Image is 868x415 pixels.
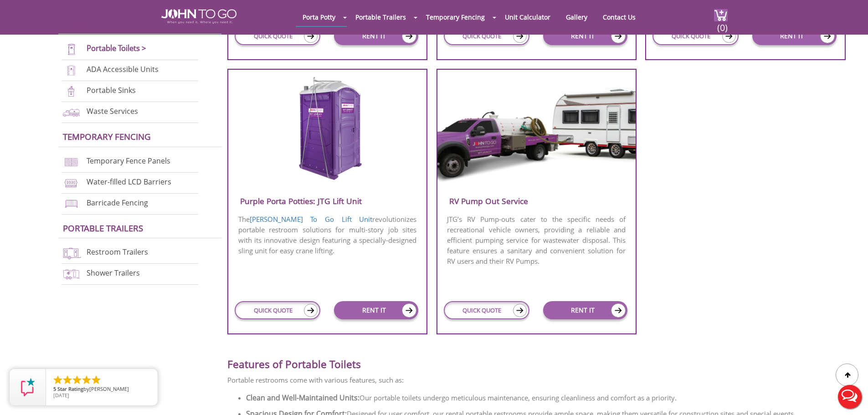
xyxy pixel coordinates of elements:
img: icon [402,303,416,318]
img: icon [304,30,318,43]
a: Unit Calculator [498,8,557,26]
img: icon [820,29,835,43]
h3: Purple Porta Potties: JTG Lift Unit [228,194,426,209]
img: JOHN to go [161,9,236,24]
img: icon [513,30,527,43]
span: by [53,386,150,393]
a: Portable trailers [63,222,143,234]
a: RENT IT [543,301,627,319]
a: Contact Us [596,8,642,26]
span: 5 [53,385,56,392]
span: (0) [717,14,728,34]
a: Temporary Fencing [63,131,151,142]
p: JTG’s RV Pump-outs cater to the specific needs of recreational vehicle owners, providing a reliab... [437,213,636,267]
li:  [72,374,82,385]
a: Porta Potty [296,8,342,26]
img: icon [611,29,626,43]
a: RENT IT [752,27,837,45]
span: Star Rating [57,385,83,392]
a: Water-filled LCD Barriers [87,177,171,187]
a: QUICK QUOTE [235,27,320,45]
strong: Clean and Well-Maintained Units: [246,393,360,403]
a: ADA Accessible Units [87,64,159,74]
img: rv-pump-out.png [437,76,636,184]
li:  [81,374,92,385]
img: restroom-trailers-new.png [62,247,81,259]
h3: RV Pump Out Service [437,194,636,209]
li: Our portable toilets undergo meticulous maintenance, ensuring cleanliness and comfort as a priority. [246,390,854,406]
li:  [52,374,63,385]
img: portable-sinks-new.png [62,85,81,97]
img: icon [402,29,416,43]
span: [PERSON_NAME] [89,385,129,392]
a: [PERSON_NAME] To Go Lift Unit [250,215,373,224]
span: [DATE] [53,392,69,399]
a: Shower Trailers [87,268,140,278]
a: Portable Toilets > [87,43,146,53]
img: water-filled%20barriers-new.png [62,177,81,189]
img: shower-trailers-new.png [62,268,81,280]
a: Temporary Fence Panels [87,156,170,166]
p: Portable restrooms come with various features, such as: [227,375,854,385]
img: portable-toilets-new.png [62,43,81,56]
h2: Features of Portable Toilets [227,343,854,370]
li:  [91,374,102,385]
img: Purple-Porta-Potties-JTG-Lift-Unit.png [284,76,371,183]
a: QUICK QUOTE [444,301,529,319]
a: Portable Sinks [87,85,136,95]
a: QUICK QUOTE [652,27,738,45]
a: RENT IT [543,27,627,45]
a: Gallery [559,8,594,26]
a: Waste Services [87,106,138,116]
a: Porta Potties [63,18,124,30]
a: QUICK QUOTE [444,27,529,45]
li:  [62,374,73,385]
img: icon [611,303,626,318]
img: waste-services-new.png [62,106,81,118]
a: Temporary Fencing [419,8,492,26]
img: chan-link-fencing-new.png [62,156,81,168]
img: icon [513,304,527,317]
img: cart a [714,9,728,21]
img: Review Rating [19,378,37,396]
button: Live Chat [832,379,868,415]
img: icon [722,30,736,43]
a: Restroom Trailers [87,247,148,257]
a: Portable Trailers [349,8,413,26]
a: QUICK QUOTE [235,301,320,319]
a: RENT IT [334,301,418,319]
img: icon [304,304,318,317]
img: barricade-fencing-icon-new.png [62,198,81,210]
a: Barricade Fencing [87,198,148,208]
a: RENT IT [334,27,418,45]
p: The revolutionizes portable restroom solutions for multi-story job sites with its innovative desi... [228,213,426,257]
img: ADA-units-new.png [62,64,81,77]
